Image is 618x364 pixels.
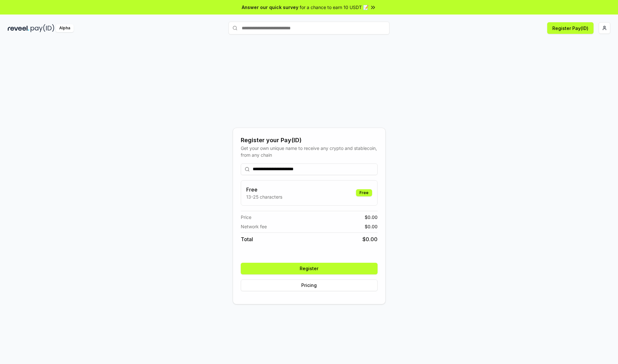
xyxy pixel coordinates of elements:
[547,22,594,34] button: Register Pay(ID)
[241,145,378,158] div: Get your own unique name to receive any crypto and stablecoin, from any chain
[362,235,378,243] span: $ 0.00
[241,223,267,230] span: Network fee
[246,193,282,200] p: 13-25 characters
[241,263,378,274] button: Register
[300,4,369,11] span: for a chance to earn 10 USDT 📝
[241,214,251,221] span: Price
[365,214,378,221] span: $ 0.00
[356,189,372,196] div: Free
[365,223,378,230] span: $ 0.00
[241,235,253,243] span: Total
[242,4,298,11] span: Answer our quick survey
[241,280,378,291] button: Pricing
[31,24,54,32] img: pay_id
[56,24,74,32] div: Alpha
[246,186,282,193] h3: Free
[8,24,29,32] img: reveel_dark
[241,136,378,145] div: Register your Pay(ID)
